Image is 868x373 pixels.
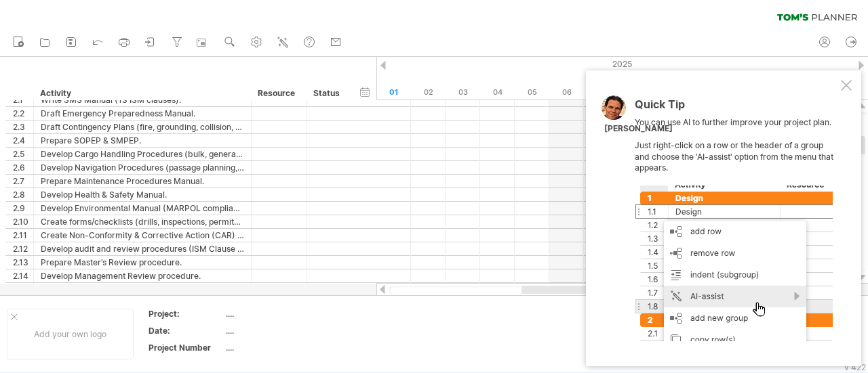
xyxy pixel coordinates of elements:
[13,188,33,201] div: 2.8
[13,229,33,242] div: 2.11
[7,309,134,359] div: Add your own logo
[13,161,33,174] div: 2.6
[604,123,673,135] div: [PERSON_NAME]
[13,202,33,215] div: 2.9
[480,85,515,100] div: Thursday, 4 September 2025
[844,362,866,372] div: v 422
[13,120,33,133] div: 2.3
[313,87,343,100] div: Status
[258,87,299,100] div: Resource
[13,256,33,269] div: 2.13
[13,269,33,282] div: 2.14
[515,85,549,100] div: Friday, 5 September 2025
[635,99,838,117] div: Quick Tip
[41,269,244,282] div: Develop Management Review procedure.
[41,202,244,215] div: Develop Environmental Manual (MARPOL compliance).
[13,283,33,296] div: 2.15
[226,342,340,353] div: ....
[411,85,446,100] div: Tuesday, 2 September 2025
[149,342,223,353] div: Project Number
[41,107,244,120] div: Draft Emergency Preparedness Manual.
[41,161,244,174] div: Develop Navigation Procedures (passage planning, ECDIS).
[635,99,838,341] div: You can use AI to further improve your project plan. Just right-click on a row or the header of a...
[549,85,584,100] div: Saturday, 6 September 2025
[226,325,340,336] div: ....
[41,120,244,133] div: Draft Contingency Plans (fire, grounding, collision, oil spill).
[40,87,243,100] div: Activity
[584,85,618,100] div: Sunday, 7 September 2025
[13,175,33,188] div: 2.7
[41,215,244,228] div: Create forms/checklists (drills, inspections, permits-to-work).
[13,107,33,120] div: 2.2
[41,283,244,296] div: Cross-reference manuals with SOLAS, MARPOL, STCW.
[41,134,244,147] div: Prepare SOPEP & SMPEP.
[13,134,33,147] div: 2.4
[376,85,411,100] div: Monday, 1 September 2025
[446,85,480,100] div: Wednesday, 3 September 2025
[41,188,244,201] div: Develop Health & Safety Manual.
[149,308,223,320] div: Project:
[13,215,33,228] div: 2.10
[13,242,33,255] div: 2.12
[41,148,244,160] div: Develop Cargo Handling Procedures (bulk, general, containers).
[41,175,244,188] div: Prepare Maintenance Procedures Manual.
[41,256,244,269] div: Prepare Master’s Review procedure.
[13,148,33,160] div: 2.5
[226,308,340,320] div: ....
[41,242,244,255] div: Develop audit and review procedures (ISM Clause 12).
[41,229,244,242] div: Create Non-Conformity & Corrective Action (CAR) system.
[149,325,223,336] div: Date:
